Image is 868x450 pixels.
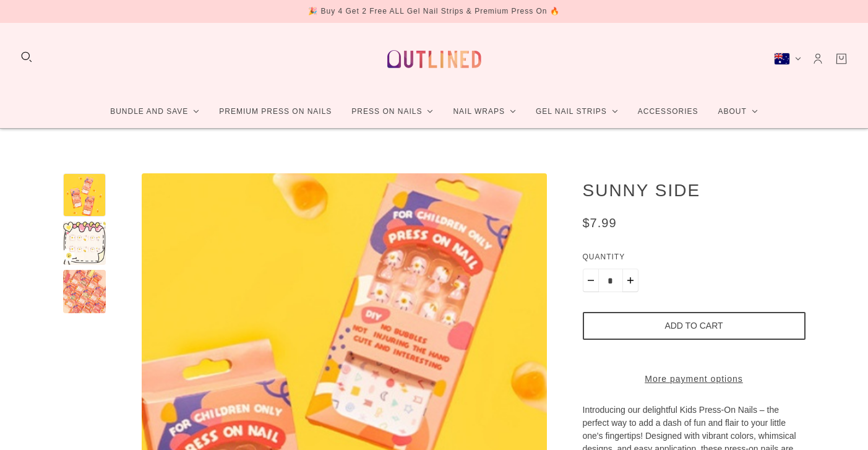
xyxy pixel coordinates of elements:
[443,95,526,128] a: Nail Wraps
[20,50,33,64] button: Search
[835,52,848,66] a: Cart
[583,216,617,230] span: $7.99
[811,52,825,66] a: Account
[308,5,560,18] div: 🎉 Buy 4 Get 2 Free ALL Gel Nail Strips & Premium Press On 🔥
[583,312,806,340] button: Add to cart
[774,53,801,65] button: Australia
[622,269,638,292] button: Plus
[583,251,806,269] label: Quantity
[209,95,342,128] a: Premium Press On Nails
[526,95,628,128] a: Gel Nail Strips
[708,95,767,128] a: About
[583,373,806,386] a: More payment options
[583,180,806,201] h1: Sunny Side
[342,95,443,128] a: Press On Nails
[628,95,708,128] a: Accessories
[583,269,599,292] button: Minus
[380,33,489,85] a: Outlined
[100,95,209,128] a: Bundle and Save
